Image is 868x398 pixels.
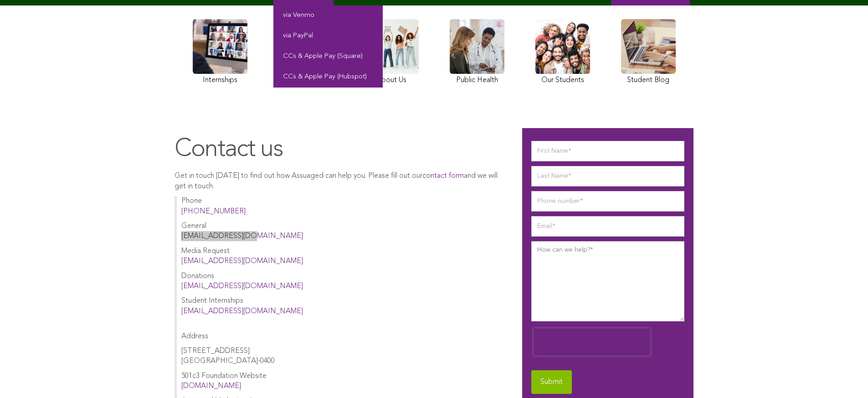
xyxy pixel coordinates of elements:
a: [DOMAIN_NAME] [181,382,241,390]
a: via PayPal [273,26,383,47]
p: [STREET_ADDRESS] [GEOGRAPHIC_DATA]-0400 [181,346,504,367]
p: Phone [181,196,504,217]
iframe: reCAPTCHA [534,328,650,356]
p: Student Internships [181,296,504,316]
h1: Contact us [175,135,504,165]
a: [EMAIL_ADDRESS][DOMAIN_NAME] [181,308,303,315]
a: CCs & Apple Pay (Square) [273,47,383,67]
a: [EMAIL_ADDRESS][DOMAIN_NAME] [181,233,303,240]
p: Donations [181,271,504,292]
input: Last Name* [531,166,684,186]
input: Phone number* [531,191,684,212]
p: Address [181,321,504,341]
a: [EMAIL_ADDRESS][DOMAIN_NAME] [181,258,303,265]
a: contact form [422,172,464,180]
p: General [181,221,504,242]
iframe: Chat Widget [822,354,868,398]
p: Media Request [181,246,504,267]
p: 501c3 Foundation Website [181,371,504,392]
a: via Venmo [273,5,383,26]
input: First Name* [531,141,684,161]
a: [EMAIL_ADDRESS][DOMAIN_NAME] [181,283,303,290]
input: Submit [531,370,572,394]
a: [PHONE_NUMBER] [181,208,246,215]
input: Email* [531,216,684,237]
a: CCs & Apple Pay (Hubspot) [273,67,383,88]
p: Get in touch [DATE] to find out how Assuaged can help you. Please fill out our and we will get in... [175,171,504,191]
